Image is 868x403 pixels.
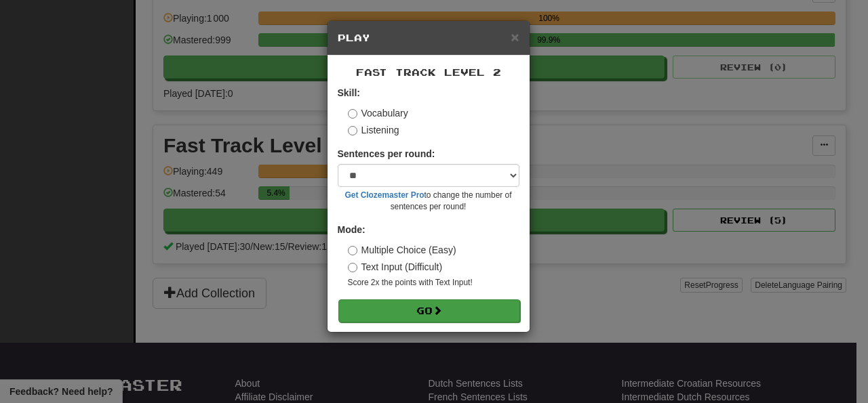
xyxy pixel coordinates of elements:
input: Listening [348,126,357,135]
small: Score 2x the points with Text Input ! [348,277,519,289]
span: × [511,29,519,45]
small: to change the number of sentences per round! [338,190,519,213]
input: Text Input (Difficult) [348,263,357,272]
h5: Play [338,31,519,45]
label: Sentences per round: [338,147,435,161]
button: Close [511,30,519,44]
input: Multiple Choice (Easy) [348,246,357,255]
label: Listening [348,123,399,137]
label: Multiple Choice (Easy) [348,243,456,257]
a: Get Clozemaster Pro [345,190,425,200]
strong: Skill: [338,87,360,98]
label: Text Input (Difficult) [348,260,443,274]
label: Vocabulary [348,106,408,120]
button: Go [338,299,520,322]
strong: Mode: [338,224,366,235]
input: Vocabulary [348,109,357,119]
span: Fast Track Level 2 [356,66,501,78]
